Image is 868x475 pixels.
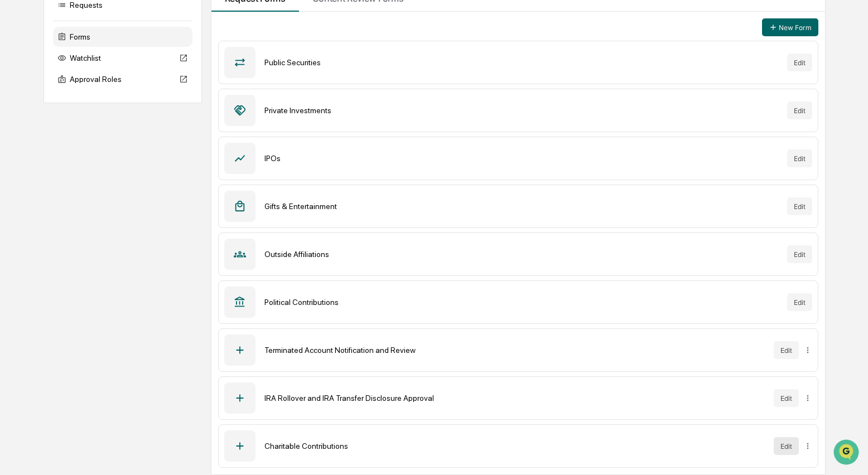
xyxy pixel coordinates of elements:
iframe: Open customer support [832,438,862,468]
button: Edit [787,54,812,71]
button: Edit [787,245,812,263]
span: Preclearance [22,140,72,152]
span: Attestations [92,140,138,152]
button: Edit [787,149,812,167]
a: 🗄️Attestations [76,136,143,156]
div: Approval Roles [53,69,192,89]
div: IPOs [264,154,778,163]
div: 🗄️ [81,142,90,151]
a: 🖐️Preclearance [7,136,76,156]
button: Start new chat [190,89,203,102]
span: Data Lookup [22,162,70,173]
button: Edit [787,101,812,119]
div: 🔎 [11,163,20,172]
div: IRA Rollover and IRA Transfer Disclosure Approval [264,394,765,403]
div: Gifts & Entertainment [264,202,778,211]
div: Charitable Contributions [264,442,765,450]
div: Terminated Account Notification and Review [264,346,765,355]
div: Start new chat [38,85,183,96]
button: Edit [787,293,812,311]
a: Powered byPylon [79,188,135,197]
img: 1746055101610-c473b297-6a78-478c-a979-82029cc54cd1 [11,85,31,105]
button: Edit [774,341,799,359]
a: 🔎Data Lookup [7,157,75,177]
div: Political Contributions [264,298,778,307]
p: How can we help? [11,23,203,41]
div: Forms [53,27,192,47]
div: Private Investments [264,106,778,115]
span: Pylon [111,189,135,197]
button: Edit [787,197,812,215]
div: Public Securities [264,58,778,67]
div: Outside Affiliations [264,250,778,259]
div: Watchlist [53,48,192,68]
button: Edit [774,389,799,407]
div: 🖐️ [11,142,20,151]
button: New Form [762,18,818,36]
button: Edit [774,437,799,455]
div: We're available if you need us! [38,96,141,105]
